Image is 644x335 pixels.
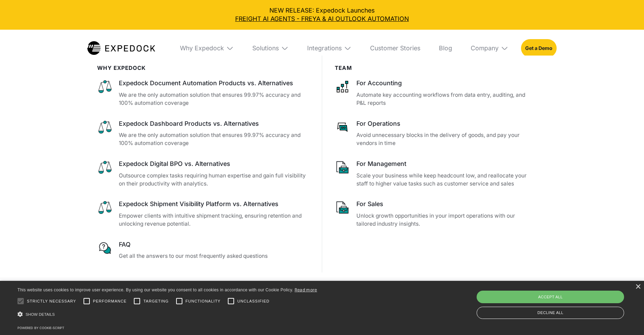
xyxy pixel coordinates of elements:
a: Expedock Document Automation Products vs. AlternativesWe are the only automation solution that en... [97,79,310,107]
span: Unclassified [237,298,269,304]
a: Customer Stories [364,30,426,67]
a: Expedock Shipment Visibility Platform vs. AlternativesEmpower clients with intuitive shipment tra... [97,200,310,228]
div: WHy Expedock [97,65,310,72]
div: Company [471,44,499,52]
span: Strictly necessary [27,298,76,304]
p: Unlock growth opportunities in your import operations with our tailored industry insights. [356,212,535,228]
span: Performance [93,298,127,304]
div: Accept all [477,291,624,303]
div: Why Expedock [180,44,224,52]
div: Close [635,284,641,290]
p: Outsource complex tasks requiring human expertise and gain full visibility on their productivity ... [119,172,310,188]
div: Expedock Document Automation Products vs. Alternatives [119,79,310,88]
div: Company [464,30,514,67]
div: Decline all [477,307,624,319]
a: For AccountingAutomate key accounting workflows from data entry, auditing, and P&L reports [335,79,534,107]
iframe: Chat Widget [609,301,644,335]
a: Blog [433,30,458,67]
div: For Sales [356,200,535,209]
span: Targeting [143,298,168,304]
div: NEW RELEASE: Expedock Launches [6,6,638,24]
div: Solutions [246,30,295,67]
div: For Accounting [356,79,535,88]
div: Expedock Shipment Visibility Platform vs. Alternatives [119,200,310,209]
a: Get a Demo [521,39,557,57]
div: Team [335,65,534,72]
a: Expedock Dashboard Products vs. AlternativesWe are the only automation solution that ensures 99.9... [97,119,310,147]
span: This website uses cookies to improve user experience. By using our website you consent to all coo... [17,287,293,292]
a: For OperationsAvoid unnecessary blocks in the delivery of goods, and pay your vendors in time [335,119,534,147]
p: Empower clients with intuitive shipment tracking, ensuring retention and unlocking revenue potent... [119,212,310,228]
div: Why Expedock [174,30,240,67]
span: Show details [26,312,55,316]
a: FREIGHT AI AGENTS - FREYA & AI OUTLOOK AUTOMATION [6,15,638,23]
p: Get all the answers to our most frequently asked questions [119,252,310,260]
a: For ManagementScale your business while keep headcount low, and reallocate your staff to higher v... [335,160,534,188]
span: Functionality [186,298,220,304]
div: Integrations [301,30,357,67]
p: We are the only automation solution that ensures 99.97% accuracy and 100% automation coverage [119,91,310,107]
a: Powered by cookie-script [17,326,64,330]
div: Integrations [307,44,342,52]
div: Expedock Dashboard Products vs. Alternatives [119,119,310,128]
p: We are the only automation solution that ensures 99.97% accuracy and 100% automation coverage [119,131,310,147]
div: Show details [17,309,317,320]
div: For Operations [356,119,535,128]
div: For Management [356,160,535,168]
a: For SalesUnlock growth opportunities in your import operations with our tailored industry insights. [335,200,534,228]
p: Automate key accounting workflows from data entry, auditing, and P&L reports [356,91,535,107]
p: Avoid unnecessary blocks in the delivery of goods, and pay your vendors in time [356,131,535,147]
p: Scale your business while keep headcount low, and reallocate your staff to higher value tasks suc... [356,172,535,188]
div: FAQ [119,240,310,249]
a: Read more [295,287,317,292]
a: Expedock Digital BPO vs. AlternativesOutsource complex tasks requiring human expertise and gain f... [97,160,310,188]
a: FAQGet all the answers to our most frequently asked questions [97,240,310,260]
div: Solutions [252,44,279,52]
div: Expedock Digital BPO vs. Alternatives [119,160,310,168]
